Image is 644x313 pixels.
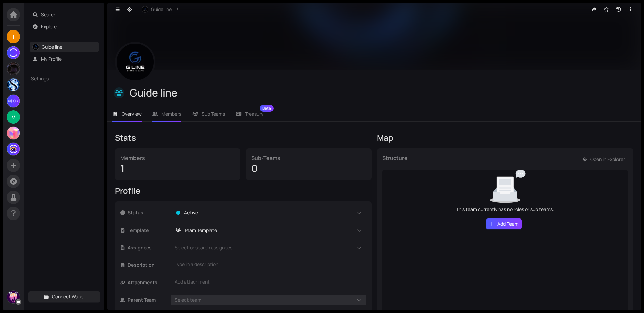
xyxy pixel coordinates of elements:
span: Team Template [184,227,217,234]
span: Assignees [128,244,171,251]
img: 1d3d5e142b2c057a2bb61662301e7eb7.webp [7,143,20,155]
a: My Profile [41,56,62,62]
div: Members [120,154,235,162]
span: Sub Teams [202,111,225,117]
span: Overview [122,111,142,117]
a: Guide line [42,44,62,50]
span: Treasury [245,112,263,116]
img: F74otHnKuz.jpeg [7,127,20,139]
span: Open in Explorer [590,155,625,163]
span: Select team [172,296,201,304]
span: Attachments [128,279,171,286]
img: fb5b1f9372683f03698856463ef326a6.webp [117,44,154,80]
span: Add Team [497,220,519,228]
button: Add Team [486,218,522,229]
div: This team currently has no roles or sub teams. [456,206,554,213]
div: Settings [28,71,100,86]
img: DqDBPFGanK.jpeg [7,62,20,75]
div: 1 [120,162,235,175]
div: Structure [382,154,408,170]
span: Select or search assignees [172,244,232,251]
span: T [12,30,15,43]
span: Settings [31,75,86,82]
img: c3llwUlr6D.jpeg [7,78,20,91]
span: V [12,110,15,124]
span: Search [41,9,97,20]
img: T8Xj_ByQ5B.jpeg [7,95,20,107]
img: fb5b1f9372683f03698856463ef326a6.webp [142,6,148,12]
div: Stats [115,132,372,143]
span: Status [128,209,171,216]
div: Guide line [130,86,632,99]
sup: Beta [260,105,274,112]
div: 0 [251,162,366,175]
span: Members [161,111,181,117]
span: Parent Team [128,296,171,304]
div: Add attachment [171,276,366,287]
img: Jo8aJ5B5ax.jpeg [7,291,20,303]
span: Guide line [151,6,172,13]
span: Active [184,209,198,216]
a: Explore [41,23,57,30]
div: Type in a description [175,261,362,268]
button: Open in Explorer [579,154,628,165]
img: S5xeEuA_KA.jpeg [7,46,20,59]
span: Connect Wallet [52,293,85,300]
div: Map [377,132,634,143]
button: Guide line [138,4,175,15]
div: Profile [115,185,372,196]
button: Connect Wallet [28,291,100,302]
span: Description [128,261,171,269]
span: Template [128,227,171,234]
div: Sub-Teams [251,154,366,162]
